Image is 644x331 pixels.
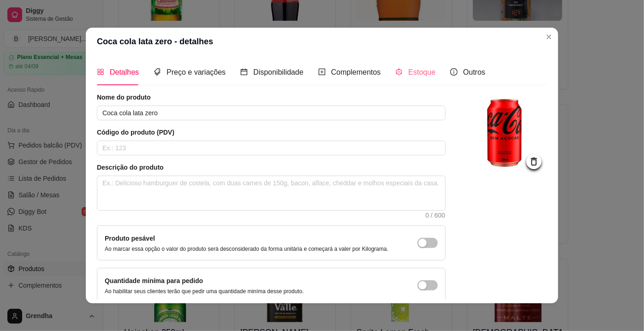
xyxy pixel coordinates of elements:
span: Preço e variações [167,68,226,76]
article: Nome do produto [97,93,446,102]
label: Produto pesável [105,235,155,242]
header: Coca cola lata zero - detalhes [86,28,558,55]
article: Código do produto (PDV) [97,128,446,137]
img: logo da loja [464,93,547,176]
label: Quantidade miníma para pedido [105,277,203,284]
button: Close [542,30,556,44]
p: Ao habilitar seus clientes terão que pedir uma quantidade miníma desse produto. [105,288,304,295]
span: tags [154,68,161,76]
span: Detalhes [110,68,139,76]
span: Disponibilidade [253,68,304,76]
span: Outros [463,68,485,76]
span: code-sandbox [395,68,403,76]
article: Descrição do produto [97,163,446,172]
input: Ex.: 123 [97,141,446,155]
span: plus-square [318,68,326,76]
span: calendar [240,68,248,76]
input: Ex.: Hamburguer de costela [97,106,446,120]
span: appstore [97,68,104,76]
span: Estoque [408,68,435,76]
span: info-circle [450,68,458,76]
p: Ao marcar essa opção o valor do produto será desconsiderado da forma unitária e começará a valer ... [105,245,388,253]
span: Complementos [331,68,381,76]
